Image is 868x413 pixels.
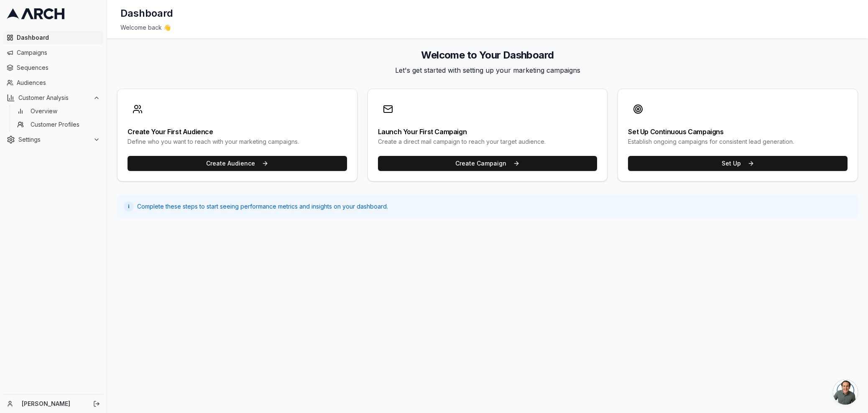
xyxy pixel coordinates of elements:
button: Settings [3,133,103,146]
button: Create Audience [128,156,347,171]
a: Overview [14,105,93,117]
div: Establish ongoing campaigns for consistent lead generation. [628,138,848,146]
a: Campaigns [3,46,103,59]
a: Customer Profiles [14,119,93,130]
span: Campaigns [17,48,100,57]
div: Welcome back 👋 [120,23,855,32]
p: Let's get started with setting up your marketing campaigns [117,65,858,75]
a: Open chat [833,380,858,405]
span: Settings [18,135,90,144]
a: Sequences [3,61,103,74]
button: Customer Analysis [3,91,103,105]
span: Audiences [17,79,100,87]
div: Create Your First Audience [128,128,347,135]
div: Launch Your First Campaign [378,128,597,135]
span: Overview [31,107,57,115]
button: Create Campaign [378,156,597,171]
span: Customer Profiles [31,120,79,129]
div: Create a direct mail campaign to reach your target audience. [378,138,597,146]
h1: Dashboard [120,7,173,20]
span: Dashboard [17,33,100,42]
div: Set Up Continuous Campaigns [628,128,848,135]
span: Customer Analysis [18,94,90,102]
a: Dashboard [3,31,103,44]
a: Audiences [3,76,103,89]
span: Complete these steps to start seeing performance metrics and insights on your dashboard. [137,202,388,211]
span: Sequences [17,64,100,72]
span: i [128,203,130,210]
div: Define who you want to reach with your marketing campaigns. [128,138,347,146]
button: Set Up [628,156,848,171]
button: Log out [91,398,102,410]
h2: Welcome to Your Dashboard [117,48,858,62]
a: [PERSON_NAME] [22,400,84,408]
